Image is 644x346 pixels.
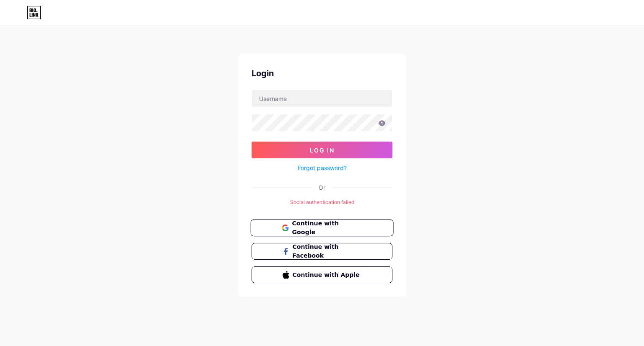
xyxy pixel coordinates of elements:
[252,243,392,260] button: Continue with Facebook
[252,219,392,236] a: Continue with Google
[292,219,362,237] span: Continue with Google
[293,243,362,260] span: Continue with Facebook
[252,142,392,158] button: Log In
[293,271,362,279] span: Continue with Apple
[310,147,335,154] span: Log In
[252,199,392,206] div: Social authentication failed
[252,266,392,283] button: Continue with Apple
[250,219,393,237] button: Continue with Google
[252,67,392,80] div: Login
[252,90,392,107] input: Username
[319,183,325,192] div: Or
[298,163,347,172] a: Forgot password?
